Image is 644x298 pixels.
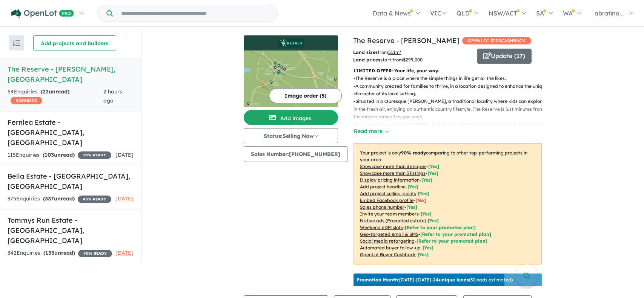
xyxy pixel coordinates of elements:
p: - A community created for families to thrive, in a location designed to enhance the unique charac... [354,83,548,98]
p: start from [353,56,471,64]
div: 54 Enquir ies [8,87,103,105]
h5: The Reserve - [PERSON_NAME] , [GEOGRAPHIC_DATA] [8,64,134,84]
p: - Situated in picturesque [PERSON_NAME], a traditional locality where kids can explore in the fre... [354,98,548,121]
img: The Reserve - Drouin [244,50,338,107]
span: abratina... [595,9,624,17]
u: Display pricing information [360,177,420,183]
span: 133 [45,249,54,256]
a: The Reserve - Drouin LogoThe Reserve - Drouin [244,35,338,107]
span: [ Yes ] [428,164,439,169]
span: 2 hours ago [103,88,122,104]
button: Image order (5) [269,88,342,103]
p: [DATE] - [DATE] - ( 30 leads estimated) [357,277,513,283]
u: Add project headline [360,184,406,189]
span: [Yes] [423,245,433,251]
u: Sales phone number [360,204,404,210]
img: sort.svg [13,40,20,46]
span: [ Yes ] [421,177,432,183]
b: Land prices [353,57,380,63]
p: - The Reserve is a place where the simple things in life get all the likes. [354,75,548,82]
sup: 2 [400,49,401,53]
h5: Fernlea Estate - [GEOGRAPHIC_DATA] , [GEOGRAPHIC_DATA] [8,117,134,148]
span: [Refer to your promoted plan] [417,238,487,244]
button: Sales Number:[PHONE_NUMBER] [244,146,347,162]
u: Showcase more than 3 listings [360,170,426,176]
span: 45 % READY [78,196,111,203]
u: Invite your team members [360,211,419,217]
span: 10 % READY [78,151,111,159]
span: [Yes] [428,218,439,223]
div: 342 Enquir ies [8,249,112,258]
span: CASHBACK [11,97,42,104]
u: Showcase more than 3 images [360,164,426,169]
button: Status:Selling Now [244,128,338,143]
b: Land sizes [353,49,378,55]
span: 22 [43,88,49,95]
span: OPENLOT $ 200 CASHBACK [462,37,531,44]
span: [DATE] [115,195,134,202]
button: Update (17) [477,49,532,64]
span: [ Yes ] [406,204,417,210]
u: Embed Facebook profile [360,197,413,203]
u: Social media retargeting [360,238,415,244]
p: from [353,49,471,56]
img: Openlot PRO Logo White [11,9,74,18]
u: Native ads (Promoted estate) [360,218,426,223]
span: [ Yes ] [421,211,432,217]
u: Add project selling-points [360,191,416,196]
input: Try estate name, suburb, builder or developer [114,5,276,21]
span: 103 [45,151,54,158]
h5: Tommys Run Estate - [GEOGRAPHIC_DATA] , [GEOGRAPHIC_DATA] [8,215,134,246]
span: [DATE] [115,151,134,158]
strong: ( unread) [43,151,75,158]
b: 24 unique leads [433,277,469,283]
p: - Envisioned to epitomise [PERSON_NAME] and all that locals love about it, The Reserve will be an... [354,121,548,144]
img: The Reserve - Drouin Logo [247,38,335,47]
span: [Refer to your promoted plan] [405,225,476,230]
b: Promotion Month: [357,277,399,283]
button: Add images [244,110,338,125]
span: [Refer to your promoted plan] [420,231,491,237]
button: Add projects and builders [33,35,116,50]
span: 40 % READY [78,250,112,257]
u: $ 299,000 [403,57,423,63]
u: Automated buyer follow-up [360,245,421,251]
p: Your project is only comparing to other top-performing projects in your area: - - - - - - - - - -... [354,143,542,264]
span: [Yes] [418,252,429,257]
div: 115 Enquir ies [8,151,111,160]
p: LIMITED OFFER: Your life, your way. [354,67,542,75]
span: 337 [45,195,54,202]
span: [DATE] [115,249,134,256]
a: The Reserve - [PERSON_NAME] [353,36,459,45]
strong: ( unread) [43,195,75,202]
h5: Bella Estate - [GEOGRAPHIC_DATA] , [GEOGRAPHIC_DATA] [8,171,134,191]
u: 511 m [388,49,401,55]
div: 375 Enquir ies [8,194,111,203]
u: Geo-targeted email & SMS [360,231,418,237]
span: [ Yes ] [427,170,438,176]
u: OpenLot Buyer Cashback [360,252,416,257]
span: [ Yes ] [418,191,429,196]
u: Weekend eDM slots [360,225,403,230]
span: [ No ] [415,197,426,203]
strong: ( unread) [43,249,75,256]
strong: ( unread) [41,88,69,95]
span: [ Yes ] [407,184,418,189]
b: 90 % ready [401,150,426,156]
button: Read more [354,127,389,136]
